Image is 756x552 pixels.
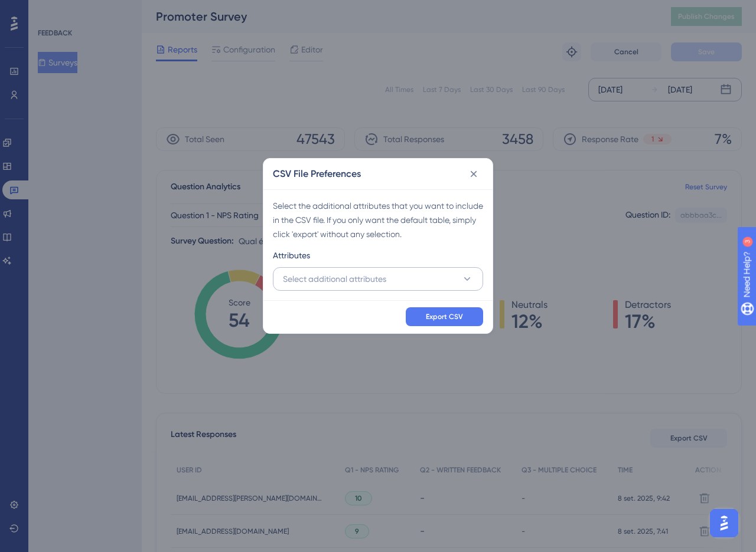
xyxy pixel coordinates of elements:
[273,248,310,262] span: Attributes
[28,3,74,17] span: Need Help?
[283,272,386,286] span: Select additional attributes
[273,167,361,181] h2: CSV File Preferences
[426,312,463,321] span: Export CSV
[82,6,86,15] div: 3
[273,199,483,241] div: Select the additional attributes that you want to include in the CSV file. If you only want the d...
[706,505,742,541] iframe: UserGuiding AI Assistant Launcher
